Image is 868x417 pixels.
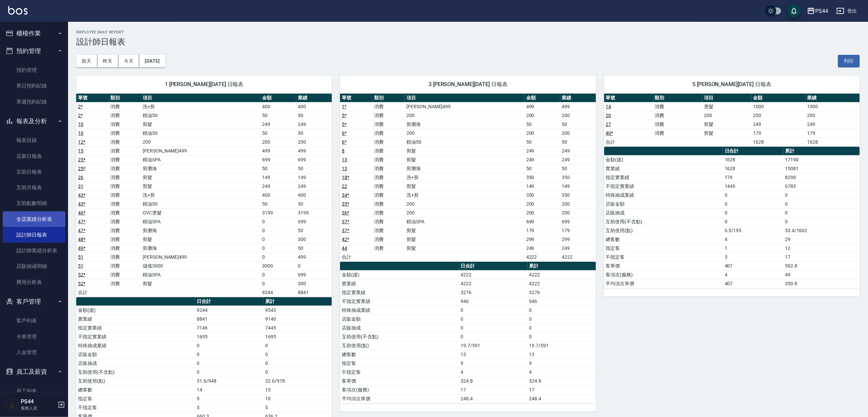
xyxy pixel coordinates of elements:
td: 249 [560,155,596,164]
td: 50 [296,244,332,253]
td: 金額(虛) [340,270,459,279]
td: 400 [296,102,332,111]
td: 消費 [109,217,141,226]
a: 設計師業績分析表 [3,243,65,258]
td: 200 [525,208,560,217]
td: 499 [560,102,596,111]
span: 5 [PERSON_NAME][DATE] 日報表 [612,81,852,88]
td: 剪瀏海 [405,120,525,129]
td: 剪髮 [405,235,525,244]
button: 預約管理 [3,42,65,60]
td: 50 [560,164,596,173]
button: 前天 [76,55,97,67]
td: [PERSON_NAME]499 [141,253,261,261]
td: 消費 [109,182,141,191]
button: 昨天 [97,55,118,67]
td: 499 [296,253,332,261]
td: 15081 [783,164,860,173]
td: 249 [525,155,560,164]
td: 200 [525,111,560,120]
td: 消費 [372,138,405,146]
td: 總客數 [604,235,723,244]
td: 0 [783,208,860,217]
td: 消費 [372,199,405,208]
td: 剪髮 [141,182,261,191]
td: 0 [783,191,860,199]
td: 249 [296,182,332,191]
td: 0 [261,235,296,244]
h2: Employee Daily Report [76,30,860,34]
td: 200 [405,129,525,138]
td: 699 [296,217,332,226]
a: 預約管理 [3,62,65,78]
td: 4222 [560,253,596,261]
td: 149 [560,182,596,191]
td: 剪髮 [702,129,751,138]
a: 14 [606,104,611,109]
a: 報表目錄 [3,132,65,148]
table: a dense table [340,94,596,262]
td: 12 [783,244,860,253]
td: 指定客 [604,244,723,253]
a: 13 [342,166,347,171]
td: 17 [783,253,860,261]
td: 29 [783,235,860,244]
th: 累計 [528,262,596,271]
table: a dense table [340,262,596,403]
a: 44 [342,245,347,251]
a: 26 [78,175,83,180]
a: 客戶列表 [3,313,65,328]
td: 149 [261,173,296,182]
td: 消費 [653,111,702,120]
td: 指定實業績 [604,173,723,182]
td: 249 [560,146,596,155]
button: 今天 [118,55,140,67]
td: 50 [296,199,332,208]
th: 單號 [604,94,653,102]
td: 1628 [752,138,806,146]
td: 消費 [109,270,141,279]
a: 費用分析表 [3,274,65,290]
td: [PERSON_NAME]499 [405,102,525,111]
td: 消費 [372,129,405,138]
th: 日合計 [723,147,783,156]
td: 消費 [109,191,141,199]
td: 149 [525,182,560,191]
td: 消費 [372,208,405,217]
td: 0 [723,217,783,226]
td: 407 [723,261,783,270]
td: 50 [296,226,332,235]
a: 13 [342,157,347,162]
table: a dense table [604,147,860,288]
td: 消費 [372,164,405,173]
td: 剪髮 [405,226,525,235]
td: 249 [261,182,296,191]
button: 員工及薪資 [3,363,65,381]
td: 0 [261,253,296,261]
td: 0 [783,217,860,226]
td: 200 [560,129,596,138]
td: 0 [261,217,296,226]
td: 4222 [525,253,560,261]
td: 消費 [109,102,141,111]
td: 實業績 [604,164,723,173]
td: 249 [525,244,560,253]
td: 179 [752,129,806,138]
a: 店販抽成明細 [3,258,65,274]
td: 8298 [783,173,860,182]
td: 消費 [109,173,141,182]
th: 單號 [340,94,372,102]
td: 互助使用(點) [604,226,723,235]
td: 客項次(服務) [604,270,723,279]
td: 1628 [723,164,783,173]
td: 不指定客 [604,253,723,261]
td: 特殊抽成業績 [604,191,723,199]
td: 50 [296,164,332,173]
td: 剪瀏海 [141,244,261,253]
td: 4222 [459,279,528,288]
td: 200 [752,111,806,120]
td: 699 [261,155,296,164]
td: 消費 [372,111,405,120]
button: 櫃檯作業 [3,25,65,42]
td: 合計 [340,253,372,261]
